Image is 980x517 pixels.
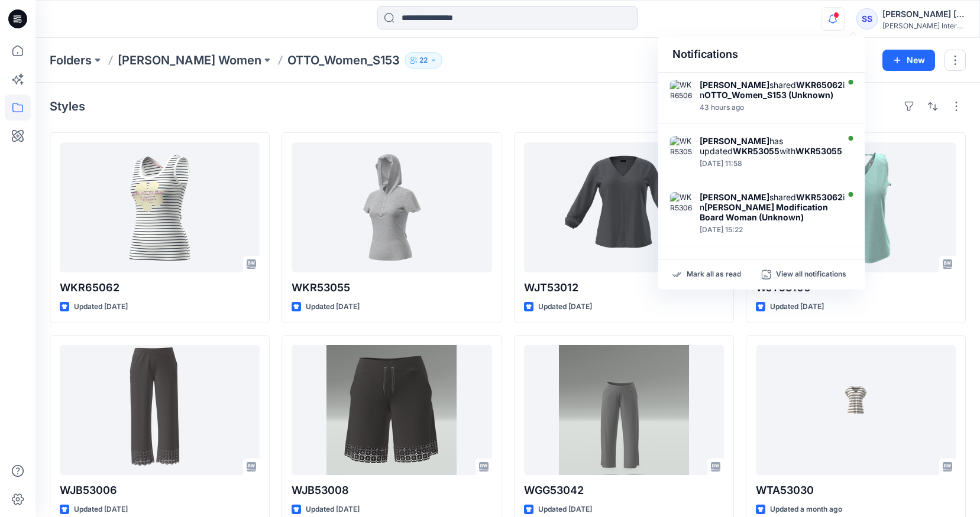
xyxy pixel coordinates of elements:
div: Wednesday, September 24, 2025 08:46 [700,103,846,112]
p: Updated [DATE] [306,503,360,516]
p: WGG53042 [524,482,724,499]
div: [PERSON_NAME] International [882,21,965,30]
div: Notifications [658,37,865,73]
p: Updated [DATE] [770,301,824,313]
p: Updated [DATE] [306,301,360,313]
p: Updated [DATE] [538,503,592,516]
a: WKR53055 [292,142,491,272]
strong: [PERSON_NAME] Modification Board Woman (Unknown) [700,202,828,222]
div: Tuesday, September 23, 2025 11:58 [700,160,842,168]
div: shared in [700,192,846,222]
p: WTA53030 [756,482,956,499]
strong: WKR53055 [733,146,780,156]
p: WJB53008 [292,482,491,499]
a: WJT53012 [524,142,724,272]
strong: [PERSON_NAME] [700,192,769,202]
a: WJB53006 [60,345,260,475]
p: Mark all as read [687,269,741,280]
a: [PERSON_NAME] Women [118,52,261,69]
p: Updated [DATE] [538,301,592,313]
a: WKR65062 [60,142,260,272]
strong: OTTO_Women_S153 (Unknown) [704,90,833,100]
a: WJB53008 [292,345,491,475]
div: SS [856,8,878,30]
button: New [882,50,935,71]
p: WJT53012 [524,279,724,296]
p: WJB53006 [60,482,260,499]
p: Updated [DATE] [74,503,128,516]
p: 22 [419,54,428,67]
div: shared in [700,80,846,100]
a: Folders [50,52,92,69]
button: 22 [405,52,442,69]
strong: [PERSON_NAME] [700,80,769,90]
div: [PERSON_NAME] [PERSON_NAME] [882,7,965,21]
img: WKR53062 [670,192,694,216]
p: Updated a month ago [770,503,842,516]
p: OTTO_Women_S153 [287,52,400,69]
p: WKR53055 [292,279,491,296]
strong: WKR53055 [795,146,842,156]
div: has updated with [700,136,842,156]
p: View all notifications [776,269,846,280]
h4: Styles [50,99,85,113]
strong: WKR65062 [796,80,843,90]
p: WKR65062 [60,279,260,296]
div: Monday, September 22, 2025 15:22 [700,226,846,234]
img: WKR65062 [670,80,694,103]
img: WKR53055 [670,136,694,160]
strong: [PERSON_NAME] [700,136,769,146]
p: Updated [DATE] [74,301,128,313]
a: WGG53042 [524,345,724,475]
strong: WKR53062 [796,192,843,202]
a: WTA53030 [756,345,956,475]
